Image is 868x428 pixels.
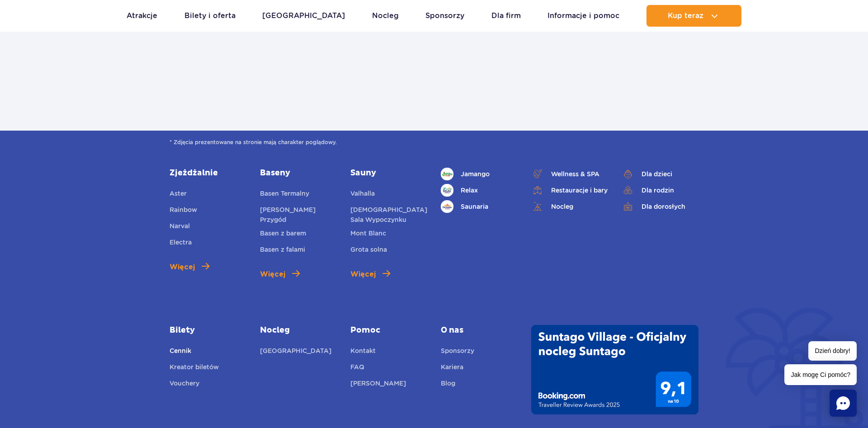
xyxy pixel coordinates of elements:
[170,221,190,234] a: Narval
[170,205,197,217] a: Rainbow
[260,269,285,280] span: Więcej
[184,5,236,27] a: Bilety i oferta
[461,169,490,179] span: Jamango
[350,269,376,280] span: Więcej
[441,168,518,180] a: Jamango
[260,228,306,241] a: Basen z barem
[350,190,375,197] span: Valhalla
[830,390,857,417] div: Chat
[170,168,246,179] a: Zjeżdżalnie
[170,262,195,273] span: Więcej
[170,222,190,230] span: Narval
[170,262,209,273] a: Więcej
[350,168,427,179] a: Sauny
[170,188,187,201] a: Aster
[260,346,331,358] a: [GEOGRAPHIC_DATA]
[170,346,191,358] a: Cennik
[350,346,376,358] a: Kontakt
[350,325,427,336] a: Pomoc
[622,200,698,213] a: Dla dorosłych
[441,378,455,391] a: Blog
[350,269,390,280] a: Więcej
[668,12,703,20] span: Kup teraz
[262,5,345,27] a: [GEOGRAPHIC_DATA]
[350,188,375,201] a: Valhalla
[260,168,337,179] a: Baseny
[350,378,406,391] a: [PERSON_NAME]
[622,184,698,197] a: Dla rodzin
[441,325,518,336] span: O nas
[260,205,337,225] a: [PERSON_NAME] Przygód
[551,169,599,179] span: Wellness & SPA
[372,5,399,27] a: Nocleg
[350,245,387,257] a: Grota solna
[441,184,518,197] a: Relax
[170,378,199,391] a: Vouchery
[622,168,698,180] a: Dla dzieci
[170,362,219,375] a: Kreator biletów
[646,5,741,27] button: Kup teraz
[260,325,337,336] a: Nocleg
[491,5,521,27] a: Dla firm
[784,364,857,385] span: Jak mogę Ci pomóc?
[170,237,192,250] a: Electra
[441,200,518,213] a: Saunaria
[441,346,474,358] a: Sponsorzy
[170,325,246,336] a: Bilety
[531,200,608,213] a: Nocleg
[441,362,463,375] a: Kariera
[350,228,386,241] a: Mont Blanc
[127,5,157,27] a: Atrakcje
[260,188,309,201] a: Basen Termalny
[350,362,364,375] a: FAQ
[425,5,464,27] a: Sponsorzy
[808,341,857,361] span: Dzień dobry!
[170,206,197,213] span: Rainbow
[350,205,427,225] a: [DEMOGRAPHIC_DATA] Sala Wypoczynku
[350,230,386,237] span: Mont Blanc
[170,138,699,147] span: * Zdjęcia prezentowane na stronie mają charakter poglądowy.
[531,184,608,197] a: Restauracje i bary
[531,325,698,414] img: Traveller Review Awards 2025' od Booking.com dla Suntago Village - wynik 9.1/10
[260,269,300,280] a: Więcej
[547,5,619,27] a: Informacje i pomoc
[260,245,305,257] a: Basen z falami
[531,168,608,180] a: Wellness & SPA
[170,190,187,197] span: Aster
